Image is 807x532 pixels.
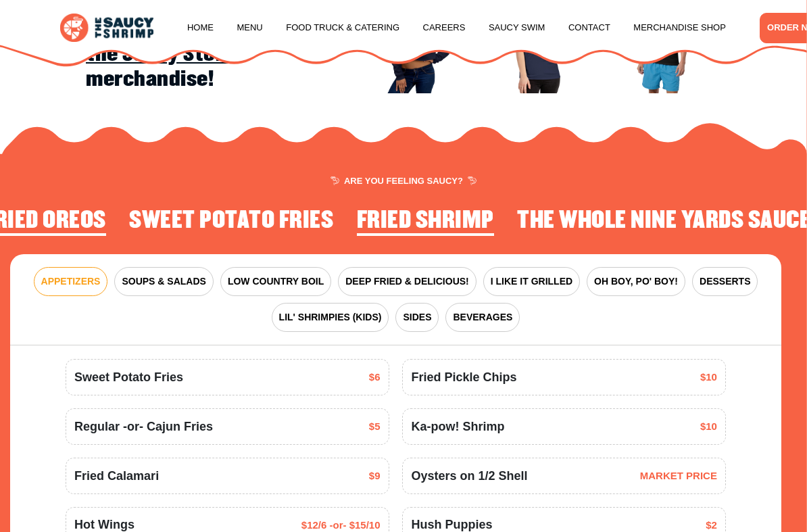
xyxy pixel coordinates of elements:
[369,419,381,435] span: $5
[411,467,527,485] span: Oysters on 1/2 Shell
[700,274,750,289] span: DESSERTS
[357,208,494,237] li: 1 of 4
[692,267,758,296] button: DESSERTS
[60,14,153,42] img: logo
[445,303,520,332] button: BEVERAGES
[369,370,381,385] span: $6
[228,274,324,289] span: LOW COUNTRY BOIL
[129,208,333,237] li: 4 of 4
[411,368,516,387] span: Fried Pickle Chips
[34,267,108,296] button: APPETIZERS
[279,310,382,324] span: LIL' SHRIMPIES (KIDS)
[357,208,494,234] h2: Fried Shrimp
[237,2,262,53] a: Menu
[41,274,101,289] span: APPETIZERS
[411,418,504,436] span: Ka-pow! Shrimp
[369,468,381,484] span: $9
[331,176,476,185] span: ARE YOU FEELING SAUCY?
[403,310,431,324] span: SIDES
[220,267,331,296] button: LOW COUNTRY BOIL
[633,2,726,53] a: Merchandise Shop
[587,267,685,296] button: OH BOY, PO' BOY!
[338,267,476,296] button: DEEP FRIED & DELICIOUS!
[489,2,545,53] a: Saucy Swim
[345,274,469,289] span: DEEP FRIED & DELICIOUS!
[395,303,439,332] button: SIDES
[286,2,399,53] a: Food Truck & Catering
[74,368,183,387] span: Sweet Potato Fries
[272,303,389,332] button: LIL' SHRIMPIES (KIDS)
[74,418,213,436] span: Regular -or- Cajun Fries
[594,274,678,289] span: OH BOY, PO' BOY!
[74,467,159,485] span: Fried Calamari
[129,208,333,234] h2: Sweet Potato Fries
[700,419,717,435] span: $10
[453,310,512,324] span: BEVERAGES
[491,274,572,289] span: I LIKE IT GRILLED
[423,2,466,53] a: Careers
[640,468,717,484] span: MARKET PRICE
[700,370,717,385] span: $10
[568,2,610,53] a: Contact
[122,274,205,289] span: SOUPS & SALADS
[483,267,580,296] button: I LIKE IT GRILLED
[114,267,213,296] button: SOUPS & SALADS
[187,2,214,53] a: Home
